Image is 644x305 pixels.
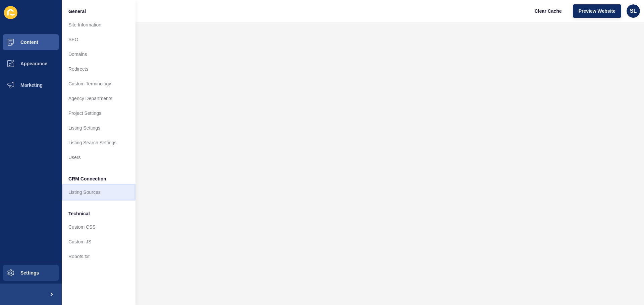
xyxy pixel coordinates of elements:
a: Listing Search Settings [62,135,136,150]
a: Project Settings [62,106,136,121]
span: General [68,8,86,15]
a: Listing Settings [62,121,136,135]
span: Clear Cache [535,8,562,14]
button: Clear Cache [529,4,568,18]
a: Custom CSS [62,220,136,234]
a: SEO [62,32,136,47]
a: Agency Departments [62,91,136,106]
a: Robots.txt [62,249,136,264]
button: Preview Website [573,4,621,18]
span: CRM Connection [68,175,106,182]
span: Technical [68,210,90,217]
a: Domains [62,47,136,62]
span: Preview Website [579,8,615,14]
a: Site Information [62,17,136,32]
a: Custom JS [62,234,136,249]
a: Users [62,150,136,165]
a: Custom Terminology [62,76,136,91]
a: Listing Sources [62,185,136,200]
span: SL [630,8,637,14]
a: Redirects [62,62,136,76]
